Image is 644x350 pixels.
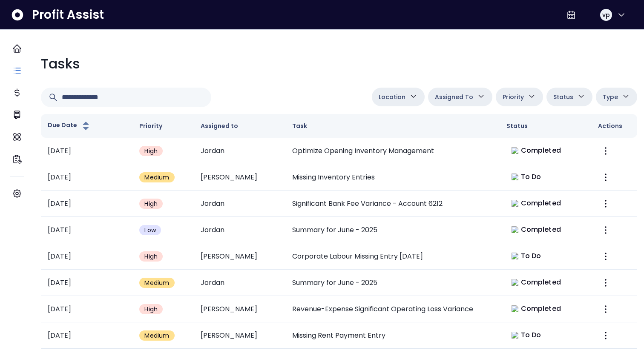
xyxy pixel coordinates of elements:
[598,170,613,185] button: More
[285,138,500,164] td: Optimize Opening Inventory Management
[285,296,500,322] td: Revenue-Expense Significant Operating Loss Variance
[194,138,285,164] td: Jordan
[435,92,473,102] span: Assigned To
[598,222,613,238] button: More
[512,305,518,312] img: completed
[194,322,285,349] td: [PERSON_NAME]
[194,270,285,296] td: Jordan
[503,92,524,102] span: Priority
[598,196,613,211] button: More
[194,217,285,243] td: Jordan
[521,172,541,182] span: To Do
[41,243,132,270] td: [DATE]
[598,275,613,290] button: More
[512,279,518,286] img: completed
[521,330,541,340] span: To Do
[285,270,500,296] td: Summary for June - 2025
[598,249,613,264] button: More
[194,296,285,322] td: [PERSON_NAME]
[32,7,104,23] span: Profit Assist
[602,11,610,19] span: vp
[285,191,500,217] td: Significant Bank Fee Variance - Account 6212
[48,121,91,131] button: Due Date
[598,143,613,159] button: More
[144,147,158,155] span: High
[521,277,561,287] span: Completed
[285,243,500,270] td: Corporate Labour Missing Entry [DATE]
[553,92,573,102] span: Status
[41,217,132,243] td: [DATE]
[512,147,518,154] img: completed
[194,164,285,191] td: [PERSON_NAME]
[512,226,518,233] img: completed
[521,251,541,261] span: To Do
[144,226,156,234] span: Low
[144,252,158,261] span: High
[512,200,518,207] img: completed
[41,270,132,296] td: [DATE]
[41,138,132,164] td: [DATE]
[521,145,561,156] span: Completed
[521,198,561,208] span: Completed
[144,331,169,340] span: Medium
[285,217,500,243] td: Summary for June - 2025
[41,164,132,191] td: [DATE]
[285,164,500,191] td: Missing Inventory Entries
[41,54,80,74] p: Tasks
[48,92,58,102] svg: Search icon
[379,92,405,102] span: Location
[500,114,591,138] th: Status
[598,328,613,343] button: More
[144,199,158,208] span: High
[144,173,169,182] span: Medium
[512,253,518,259] img: todo
[285,114,500,138] th: Task
[598,302,613,317] button: More
[194,114,285,138] th: Assigned to
[512,174,518,180] img: todo
[285,322,500,349] td: Missing Rent Payment Entry
[521,304,561,314] span: Completed
[41,296,132,322] td: [DATE]
[603,92,618,102] span: Type
[512,332,518,339] img: todo
[132,114,194,138] th: Priority
[194,191,285,217] td: Jordan
[41,191,132,217] td: [DATE]
[521,225,561,235] span: Completed
[194,243,285,270] td: [PERSON_NAME]
[144,279,169,287] span: Medium
[41,322,132,349] td: [DATE]
[591,114,637,138] th: Actions
[144,305,158,313] span: High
